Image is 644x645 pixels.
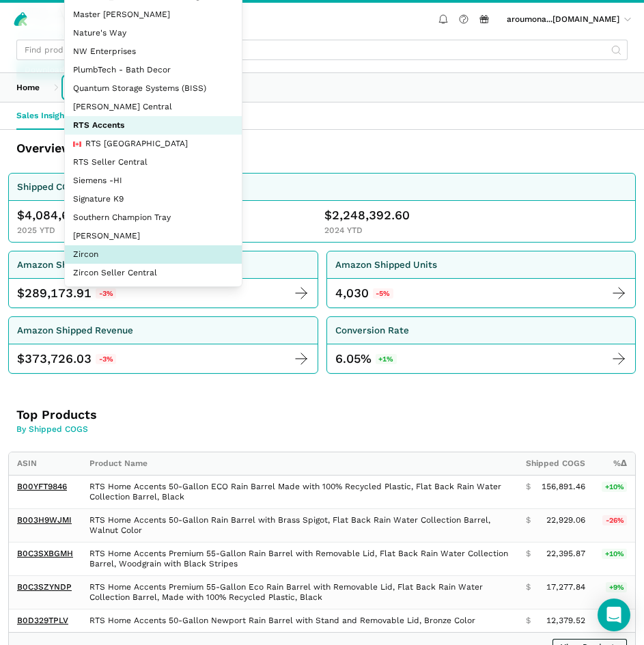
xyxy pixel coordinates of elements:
div: Amazon Shipped COGS [17,258,121,272]
div: 2025 YTD [17,225,320,236]
span: -3% [96,288,116,299]
span: +10% [602,482,627,492]
input: Find product by ASIN, name, or model number [16,40,628,60]
span: +10% [602,549,627,559]
span: $ [526,515,531,525]
span: -26% [602,515,627,525]
button: RTS Accents [65,116,242,135]
a: Home [8,77,48,98]
button: Quantum Storage Systems (BISS) [65,79,242,98]
td: RTS Home Accents Premium 55-Gallon Rain Barrel with Removable Lid, Flat Back Rain Water Collectio... [81,543,518,576]
button: RTS Seller Central [65,153,242,171]
span: 22,929.06 [546,515,585,525]
span: 17,277.84 [546,582,585,592]
button: Nature's Way [65,24,242,42]
p: By Shipped COGS [16,423,327,435]
span: 12,379.52 [546,616,585,626]
a: Sales Insights [8,102,80,129]
td: RTS Home Accents 50-Gallon Rain Barrel with Brass Spigot, Flat Back Rain Water Collection Barrel,... [81,509,518,543]
a: Amazon Shipped Revenue $ 373,726.03 -3% [8,316,318,374]
span: -5% [373,288,393,299]
a: Amazon Shipped Units 4,030 -5% [326,251,636,308]
th: Product Name [81,452,518,476]
span: $ [526,549,531,559]
a: B0C3SZYNDP [17,582,72,592]
span: $ [526,616,531,626]
td: RTS Home Accents 50-Gallon Newport Rain Barrel with Stand and Removable Lid, Bronze Color [81,609,518,633]
a: Amazon Shipped COGS $ 289,173.91 -3% [8,251,318,308]
span: 2,248,392.60 [332,207,410,223]
span: +9% [606,582,627,592]
span: $ [324,207,332,223]
th: Shipped COGS [518,452,593,476]
td: RTS Home Accents 50-Gallon ECO Rain Barrel Made with 100% Recycled Plastic, Flat Back Rain Water ... [81,476,518,509]
span: +1% [376,354,397,364]
button: Signature K9 [65,190,242,208]
span: 289,173.91 [25,285,92,301]
div: 6.05% [335,351,397,367]
span: 156,891.46 [542,482,585,492]
button: RTS [GEOGRAPHIC_DATA] [65,135,242,153]
a: B00YFT9846 [17,482,67,491]
span: $ [17,351,25,367]
span: -3% [96,354,116,364]
button: Master [PERSON_NAME] [65,5,242,24]
a: Conversion Rate 6.05%+1% [326,316,636,374]
div: Shipped COGS Year-To-Date [17,180,144,194]
span: $ [17,207,25,223]
span: 4,084,625.14 [25,207,102,223]
span: $ [17,285,25,301]
button: Southern Champion Tray [65,208,242,227]
button: [PERSON_NAME] [65,227,242,245]
h3: Top Products [16,407,327,423]
div: Amazon Shipped Units [335,258,437,272]
button: PlumbTech - Bath Decor [65,61,242,79]
button: Zircon Seller Central [65,264,242,282]
div: Conversion Rate [335,323,409,338]
div: Amazon Shipped Revenue [17,323,133,338]
span: 22,395.87 [546,549,585,559]
a: B0C3SXBGMH [17,549,73,558]
button: Zircon [65,245,242,264]
span: $ [526,482,531,492]
span: $ [526,582,531,592]
button: [PERSON_NAME] Central [65,98,242,116]
button: NW Enterprises [65,42,242,61]
a: B003H9WJMI [17,515,72,525]
button: Siemens -HI [65,171,242,190]
div: 2024 YTD [324,225,628,236]
td: RTS Home Accents Premium 55-Gallon Eco Rain Barrel with Removable Lid, Flat Back Rain Water Colle... [81,576,518,609]
h3: Overview [16,140,327,156]
div: Open Intercom Messenger [598,599,630,631]
span: aroumona...[DOMAIN_NAME] [507,14,619,25]
th: ASIN [9,452,81,476]
div: 4,030 [335,285,369,301]
a: aroumona...[DOMAIN_NAME] [503,12,636,27]
th: %Δ [593,452,635,476]
span: 373,726.03 [25,351,92,367]
a: B0D329TPLV [17,616,68,625]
